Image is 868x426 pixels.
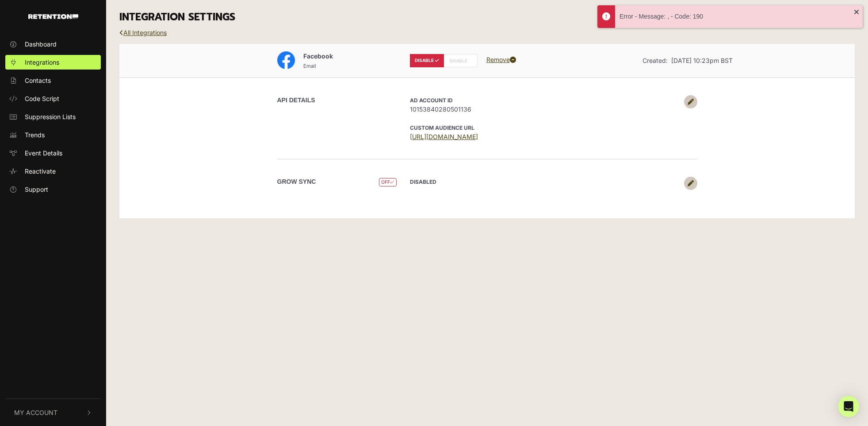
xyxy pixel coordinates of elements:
strong: CUSTOM AUDIENCE URL [410,124,474,131]
span: Contacts [25,76,51,85]
span: Created: [642,57,668,64]
span: Trends [25,130,45,139]
a: Trends [5,128,101,142]
span: Code Script [25,94,59,103]
button: My Account [5,399,101,426]
label: ENABLE [444,54,478,67]
span: Support [25,185,48,194]
label: API DETAILS [277,96,315,105]
a: Dashboard [5,37,101,51]
a: Suppression Lists [5,109,101,124]
span: Dashboard [25,39,57,49]
span: Facebook [303,52,333,60]
div: Open Intercom Messenger [838,396,859,417]
img: Facebook [277,51,295,69]
label: Grow Sync [277,177,316,186]
span: OFF [379,178,396,186]
span: Integrations [25,58,59,67]
span: Reactivate [25,167,56,176]
a: Code Script [5,91,101,106]
a: Contacts [5,73,101,88]
div: Error - Message: , - Code: 190 [619,12,854,21]
span: Event Details [25,148,62,158]
a: [URL][DOMAIN_NAME] [410,133,478,140]
img: Retention.com [28,14,78,19]
a: Event Details [5,146,101,160]
strong: AD Account ID [410,97,453,104]
span: Suppression Lists [25,112,76,121]
h3: INTEGRATION SETTINGS [119,11,855,23]
span: My Account [14,408,57,417]
strong: DISABLED [410,178,436,185]
a: Reactivate [5,164,101,178]
a: Remove [486,56,516,63]
span: 10153840280501136 [410,105,680,114]
span: [DATE] 10:23pm BST [671,57,733,64]
label: DISABLE [410,54,444,67]
small: Email [303,63,316,69]
a: Integrations [5,55,101,70]
a: All Integrations [119,29,167,36]
a: Support [5,182,101,197]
